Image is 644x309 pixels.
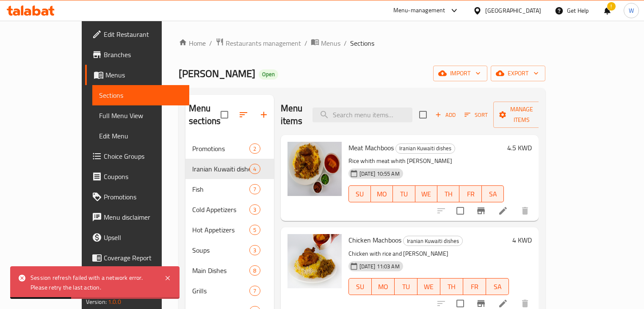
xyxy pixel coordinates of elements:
div: items [249,245,260,255]
span: Grills [192,286,249,296]
button: Add section [254,105,274,125]
span: Sections [99,90,182,100]
button: MO [371,185,393,202]
span: [DATE] 10:55 AM [356,170,403,178]
span: 7 [250,287,260,295]
li: / [209,38,212,48]
span: import [440,68,481,79]
div: Iranian Kuwaiti dishes4 [185,159,274,179]
button: WE [417,278,440,295]
a: Coupons [85,166,189,187]
span: 7 [250,185,260,193]
span: Promotions [192,143,249,154]
a: Edit menu item [498,298,508,309]
button: import [433,66,487,81]
span: Sort sections [233,105,254,125]
span: Full Menu View [99,110,182,121]
a: Restaurants management [216,38,301,49]
button: TU [395,278,417,295]
a: Menu disclaimer [85,207,189,227]
h6: 4.5 KWD [507,142,532,154]
h2: Menu items [281,102,303,127]
button: Add [432,108,459,121]
button: delete [515,201,535,221]
span: Edit Menu [99,131,182,141]
button: WE [415,185,437,202]
a: Upsell [85,227,189,248]
h2: Menu sections [189,102,221,127]
span: 4 [250,165,260,173]
span: WE [419,188,434,200]
span: [DATE] 11:03 AM [356,262,403,270]
span: 1.0.0 [108,296,121,307]
span: Soups [192,245,249,255]
a: Menus [311,38,340,49]
div: Hot Appetizers5 [185,220,274,240]
li: / [344,38,347,48]
nav: breadcrumb [179,38,545,49]
a: Choice Groups [85,146,189,166]
div: Session refresh failed with a network error. Please retry the last action. [30,273,156,292]
button: TU [393,185,415,202]
span: MO [375,281,391,293]
span: 8 [250,267,260,275]
span: Open [259,71,278,78]
span: TH [441,188,456,200]
span: TU [396,188,412,200]
span: SA [489,281,506,293]
input: search [312,108,412,122]
a: Edit Restaurant [85,24,189,44]
div: items [249,143,260,154]
div: Fish7 [185,179,274,199]
button: TH [437,185,459,202]
li: / [304,38,307,48]
span: Iranian Kuwaiti dishes [192,164,249,174]
img: Chicken Machboos [287,234,342,288]
button: SA [486,278,509,295]
a: Edit Menu [92,126,189,146]
div: Promotions2 [185,138,274,159]
span: SA [485,188,500,200]
span: 3 [250,206,260,214]
a: Promotions [85,187,189,207]
span: FR [467,281,483,293]
div: Iranian Kuwaiti dishes [403,236,463,246]
span: MO [374,188,390,200]
span: Menus [321,38,340,48]
span: Choice Groups [104,151,182,161]
span: Promotions [104,192,182,202]
a: Branches [85,44,189,65]
div: Menu-management [393,6,445,16]
div: items [249,204,260,215]
span: Coverage Report [104,253,182,263]
button: Sort [462,108,490,121]
span: SU [352,281,368,293]
span: Sort [464,110,488,120]
span: Add [434,110,457,120]
span: Chicken Machboos [348,234,401,246]
div: [GEOGRAPHIC_DATA] [485,6,541,15]
button: FR [459,185,481,202]
span: Fish [192,184,249,194]
span: SU [352,188,368,200]
span: Iranian Kuwaiti dishes [404,236,462,246]
span: TH [444,281,460,293]
span: Hot Appetizers [192,225,249,235]
button: SU [348,185,371,202]
p: Chicken with rice and [PERSON_NAME] [348,248,509,259]
a: Full Menu View [92,105,189,126]
button: FR [463,278,486,295]
div: Open [259,69,278,80]
button: TH [440,278,463,295]
button: Manage items [493,102,550,128]
span: Menu disclaimer [104,212,182,222]
span: Manage items [500,104,543,125]
span: Upsell [104,232,182,243]
a: Coverage Report [85,248,189,268]
span: 5 [250,226,260,234]
button: export [491,66,545,81]
span: TU [398,281,414,293]
span: Branches [104,50,182,60]
span: export [498,68,539,79]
